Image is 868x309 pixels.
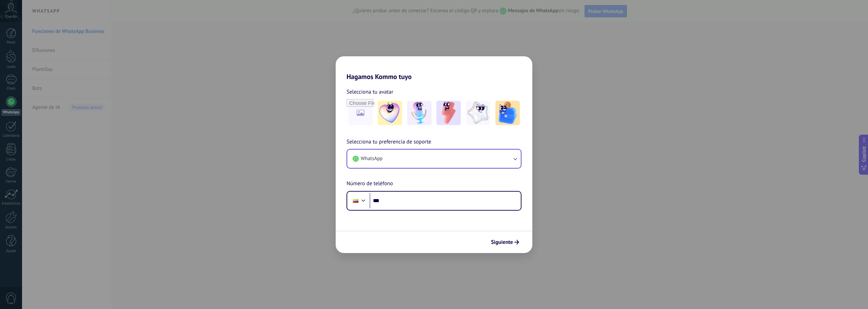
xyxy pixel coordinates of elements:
img: -5.jpeg [495,101,520,125]
div: Colombia: + 57 [349,194,362,208]
button: WhatsApp [347,150,521,168]
span: WhatsApp [361,155,382,162]
img: -1.jpeg [378,101,402,125]
h2: Hagamos Kommo tuyo [336,56,532,81]
img: -4.jpeg [466,101,490,125]
span: Selecciona tu preferencia de soporte [347,138,431,147]
span: Número de teléfono [347,179,393,188]
button: Siguiente [488,236,522,248]
img: -3.jpeg [436,101,461,125]
span: Siguiente [491,240,513,245]
img: -2.jpeg [407,101,432,125]
span: Selecciona tu avatar [347,88,393,96]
